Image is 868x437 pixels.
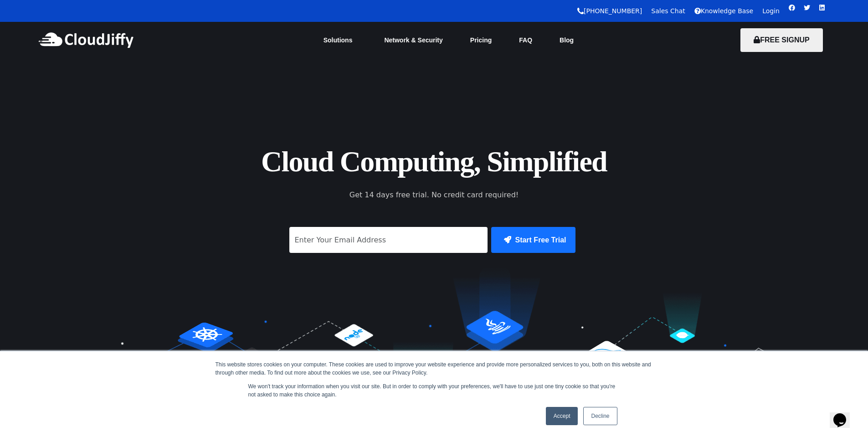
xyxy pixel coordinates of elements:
button: FREE SIGNUP [740,28,822,52]
a: Solutions [310,30,371,50]
input: Enter Your Email Address [289,227,488,253]
a: Accept [546,407,578,425]
iframe: chat widget [830,401,859,428]
a: Blog [546,30,587,50]
a: [PHONE_NUMBER] [577,7,642,15]
a: FAQ [505,30,546,50]
a: Decline [583,407,617,425]
a: Login [762,7,780,15]
p: Get 14 days free trial. No credit card required! [309,190,560,201]
a: Network & Security [370,30,456,50]
a: Sales Chat [651,7,685,15]
a: Knowledge Base [694,7,754,15]
a: FREE SIGNUP [740,36,822,44]
button: Start Free Trial [491,227,575,253]
p: We won't track your information when you visit our site. But in order to comply with your prefere... [248,382,620,399]
div: This website stores cookies on your computer. These cookies are used to improve your website expe... [216,360,653,377]
h1: Cloud Computing, Simplified [229,143,639,180]
a: Pricing [457,30,505,50]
